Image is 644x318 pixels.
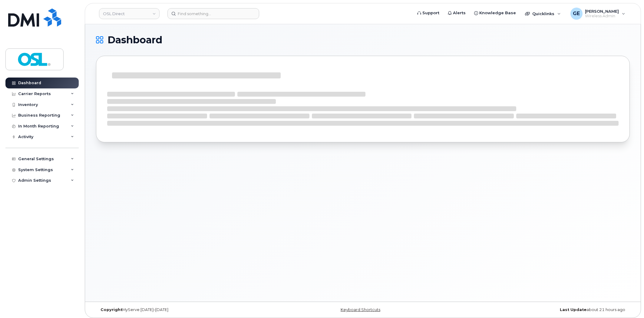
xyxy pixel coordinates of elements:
strong: Copyright [101,307,122,312]
div: about 21 hours ago [452,307,630,312]
span: Dashboard [107,35,162,45]
div: MyServe [DATE]–[DATE] [96,307,274,312]
a: Keyboard Shortcuts [341,307,380,312]
strong: Last Update [560,307,586,312]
